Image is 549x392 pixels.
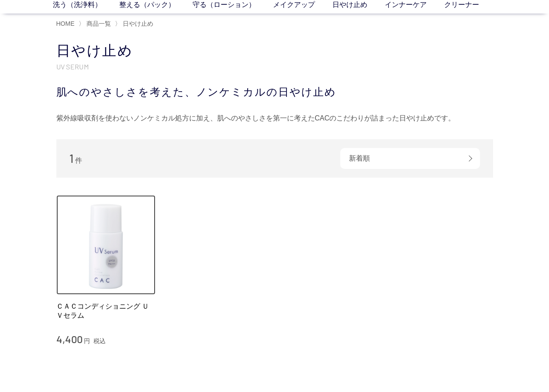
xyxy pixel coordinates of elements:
span: 商品一覧 [86,20,111,27]
span: 1 [69,151,73,165]
span: 4,400 [56,333,83,345]
span: 日やけ止め [123,20,153,27]
a: ＣＡＣコンディショニング ＵＶセラム [56,302,156,320]
span: 円 [84,337,90,344]
a: 日やけ止め [121,20,153,27]
div: 紫外線吸収剤を使わないノンケミカル処方に加え、肌へのやさしさを第一に考えたCACのこだわりが詰まった日やけ止めです。 [56,111,493,125]
a: HOME [56,20,75,27]
img: ＣＡＣコンディショニング ＵＶセラム [56,195,156,295]
li: 〉 [79,20,113,28]
span: 件 [75,157,82,164]
div: 新着順 [340,148,480,169]
h1: 日やけ止め [56,41,493,60]
span: 税込 [93,337,106,344]
div: 肌へのやさしさを考えた、ノンケミカルの日やけ止め [56,84,493,100]
a: 商品一覧 [85,20,111,27]
p: UV SERUM [56,62,493,71]
li: 〉 [115,20,155,28]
